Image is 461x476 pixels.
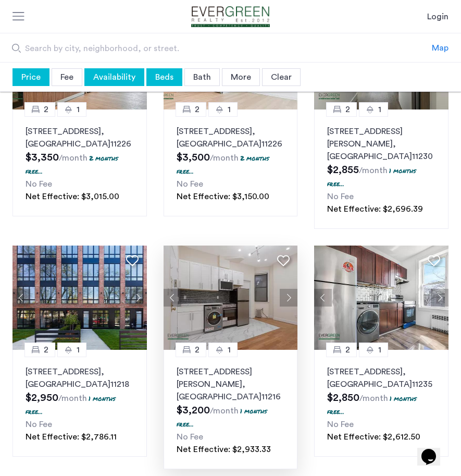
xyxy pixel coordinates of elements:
[177,405,210,416] span: $3,200
[427,10,448,23] a: Login
[177,433,203,441] span: No Fee
[359,394,388,402] sub: /month
[60,73,73,81] span: Fee
[314,289,332,307] button: Previous apartment
[327,165,359,175] span: $2,855
[432,42,448,54] div: Map
[210,154,239,162] sub: /month
[13,68,49,86] div: Price
[210,407,239,415] sub: /month
[327,125,435,163] p: [STREET_ADDRESS][PERSON_NAME] 11230
[378,103,381,116] span: 1
[177,180,203,188] span: No Fee
[59,154,88,162] sub: /month
[222,68,260,86] div: More
[177,125,285,150] p: [STREET_ADDRESS] 11226
[184,68,220,86] div: Bath
[345,344,350,356] span: 2
[177,154,269,176] p: 2 months free...
[262,68,301,86] div: Clear
[177,152,210,163] span: $3,500
[164,109,298,216] a: 21[STREET_ADDRESS], [GEOGRAPHIC_DATA]112262 months free...No FeeNet Effective: $3,150.00
[13,109,147,216] a: 21[STREET_ADDRESS], [GEOGRAPHIC_DATA]112262 months free...No FeeNet Effective: $3,015.00
[195,103,200,116] span: 2
[26,125,134,150] p: [STREET_ADDRESS] 11226
[13,350,147,457] a: 21[STREET_ADDRESS], [GEOGRAPHIC_DATA]112181 months free...No FeeNet Effective: $2,786.11
[77,344,80,356] span: 1
[314,109,448,229] a: 21[STREET_ADDRESS][PERSON_NAME], [GEOGRAPHIC_DATA]112301 months free...No FeeNet Effective: $2,69...
[180,6,282,27] a: Cazamio Logo
[228,103,231,116] span: 1
[164,350,298,469] a: 21[STREET_ADDRESS][PERSON_NAME], [GEOGRAPHIC_DATA]112161 months free...No FeeNet Effective: $2,93...
[93,73,135,81] span: Availability
[13,246,147,350] img: 3_638312012107233083.jpeg
[195,344,200,356] span: 2
[26,192,119,201] span: Net Effective: $3,015.00
[345,103,350,116] span: 2
[327,192,354,201] span: No Fee
[280,289,297,307] button: Next apartment
[44,103,48,116] span: 2
[177,407,267,429] p: 1 months free...
[177,365,285,403] p: [STREET_ADDRESS][PERSON_NAME] 11216
[359,166,388,175] sub: /month
[177,192,269,201] span: Net Effective: $3,150.00
[327,393,359,403] span: $2,850
[164,289,181,307] button: Previous apartment
[327,365,435,390] p: [STREET_ADDRESS] 11235
[26,420,52,429] span: No Fee
[378,344,381,356] span: 1
[26,152,59,163] span: $3,350
[180,6,282,27] img: logo
[26,180,52,188] span: No Fee
[431,289,448,307] button: Next apartment
[13,289,30,307] button: Previous apartment
[314,350,448,457] a: 21[STREET_ADDRESS], [GEOGRAPHIC_DATA]112351 months free...No FeeNet Effective: $2,612.50
[228,344,231,356] span: 1
[417,434,451,466] iframe: chat widget
[327,205,423,213] span: Net Effective: $2,696.39
[44,344,48,356] span: 2
[129,289,147,307] button: Next apartment
[327,420,354,429] span: No Fee
[164,246,298,350] img: 2010_638507959173279603.jpeg
[25,42,370,55] span: Search by city, neighborhood, or street.
[58,394,87,402] sub: /month
[177,445,271,454] span: Net Effective: $2,933.33
[77,103,80,116] span: 1
[26,365,134,390] p: [STREET_ADDRESS] 11218
[26,393,58,403] span: $2,950
[327,433,420,441] span: Net Effective: $2,612.50
[314,246,448,350] img: 2010_638515537477060790.jpeg
[146,68,182,86] div: Beds
[26,433,117,441] span: Net Effective: $2,786.11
